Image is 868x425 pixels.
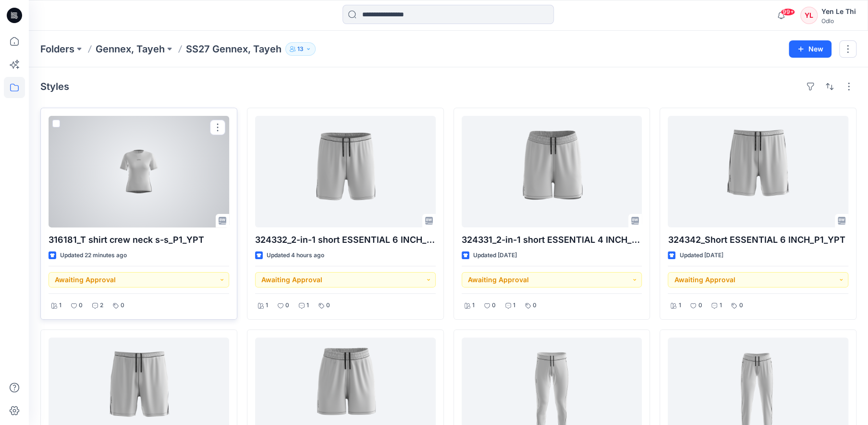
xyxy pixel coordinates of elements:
a: 316181_T shirt crew neck s-s_P1_YPT [49,116,229,227]
p: Updated [DATE] [679,250,723,261]
p: Updated [DATE] [473,250,517,261]
h4: Styles [40,81,69,92]
p: 1 [513,300,515,311]
p: 0 [79,300,83,311]
p: Updated 22 minutes ago [60,250,127,261]
div: YL [800,7,818,24]
p: 1 [678,300,681,311]
p: 0 [739,300,743,311]
p: 324332_2-in-1 short ESSENTIAL 6 INCH_P1_YPT [255,233,436,247]
p: 1 [266,300,268,311]
p: 316181_T shirt crew neck s-s_P1_YPT [49,233,229,247]
p: Updated 4 hours ago [267,250,324,261]
p: 0 [121,300,124,311]
p: 1 [59,300,61,311]
p: 1 [306,300,309,311]
a: Folders [40,42,74,56]
div: Yen Le Thi [821,6,856,17]
a: 324332_2-in-1 short ESSENTIAL 6 INCH_P1_YPT [255,116,436,227]
p: 1 [719,300,721,311]
p: 0 [492,300,496,311]
p: 324331_2-in-1 short ESSENTIAL 4 INCH_P1_YPT [462,233,642,247]
p: 324342_Short ESSENTIAL 6 INCH_P1_YPT [668,233,848,247]
a: 324342_Short ESSENTIAL 6 INCH_P1_YPT [668,116,848,227]
p: 2 [100,300,103,311]
p: 0 [533,300,537,311]
button: New [789,40,831,58]
p: 1 [472,300,475,311]
p: SS27 Gennex, Tayeh [186,42,281,56]
p: 13 [297,44,304,54]
a: 324331_2-in-1 short ESSENTIAL 4 INCH_P1_YPT [462,116,642,227]
p: 0 [285,300,289,311]
a: Gennex, Tayeh [96,42,165,56]
div: Odlo [821,17,856,25]
p: 0 [326,300,330,311]
span: 99+ [781,8,795,16]
p: 0 [698,300,702,311]
button: 13 [285,42,316,56]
